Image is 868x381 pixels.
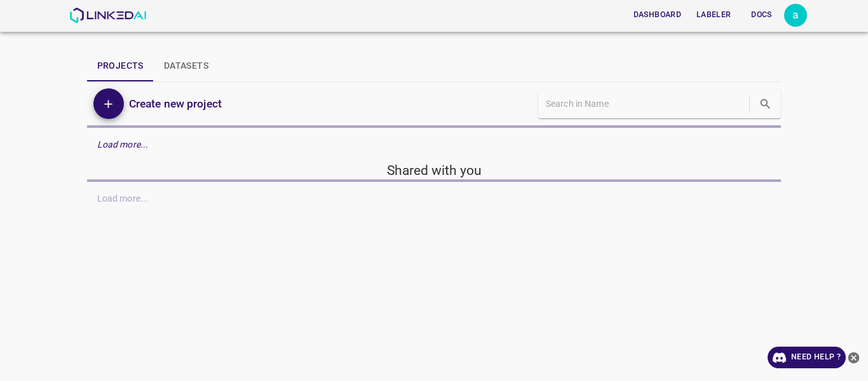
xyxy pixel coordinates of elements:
[129,95,222,113] h6: Create new project
[546,95,747,113] input: Search in Name
[87,133,782,156] div: Load more...
[738,2,784,28] a: Docs
[626,2,689,28] a: Dashboard
[628,4,686,25] button: Dashboard
[846,347,862,368] button: close-help
[154,51,219,81] button: Datasets
[784,4,807,27] div: a
[689,2,738,28] a: Labeler
[691,4,736,25] button: Labeler
[784,4,807,27] button: Open settings
[87,162,782,179] h5: Shared with you
[97,139,149,149] em: Load more...
[87,51,154,81] button: Projects
[752,91,778,117] button: search
[768,347,846,368] a: Need Help ?
[69,8,146,23] img: LinkedAI
[741,4,782,25] button: Docs
[124,95,222,113] a: Create new project
[93,88,124,119] button: Add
